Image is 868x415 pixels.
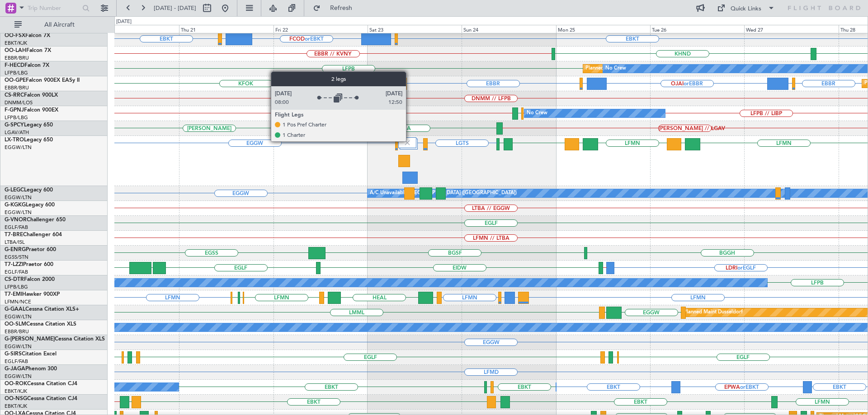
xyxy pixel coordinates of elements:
[5,292,22,297] span: T7-EMI
[5,373,32,380] a: EGGW/LTN
[5,93,24,98] span: CS-RRC
[5,202,55,208] a: G-KGKGLegacy 600
[322,5,360,11] span: Refresh
[5,93,58,98] a: CS-RRCFalcon 900LX
[5,381,77,387] a: OO-ROKCessna Citation CJ4
[5,40,27,47] a: EBKT/KJK
[24,22,95,28] span: All Aircraft
[5,239,25,246] a: LTBA/ISL
[556,25,650,33] div: Mon 25
[116,18,132,26] div: [DATE]
[5,262,53,267] a: T7-LZZIPraetor 600
[5,351,22,357] span: G-SIRS
[5,307,79,312] a: G-GAALCessna Citation XLS+
[154,4,196,12] span: [DATE] - [DATE]
[5,254,28,261] a: EGSS/STN
[5,99,33,106] a: DNMM/LOS
[403,139,411,147] img: gray-close.svg
[5,114,28,121] a: LFPB/LBG
[5,298,31,305] a: LFMN/NCE
[368,25,462,33] div: Sat 23
[5,313,32,320] a: EGGW/LTN
[5,284,28,290] a: LFPB/LBG
[5,247,26,252] span: G-ENRG
[5,292,60,297] a: T7-EMIHawker 900XP
[5,202,26,208] span: G-KGKG
[731,5,761,14] div: Quick Links
[5,107,24,113] span: F-GPNJ
[5,129,29,136] a: LGAV/ATH
[5,63,24,68] span: F-HECD
[5,232,62,238] a: T7-BREChallenger 604
[5,358,28,365] a: EGLF/FAB
[684,306,743,319] div: Planned Maint Dusseldorf
[5,232,23,238] span: T7-BRE
[5,78,26,83] span: OO-GPE
[5,336,55,342] span: G-[PERSON_NAME]
[5,70,28,76] a: LFPB/LBG
[585,62,728,75] div: Planned Maint [GEOGRAPHIC_DATA] ([GEOGRAPHIC_DATA])
[5,388,27,395] a: EBKT/KJK
[5,247,56,252] a: G-ENRGPraetor 600
[712,1,779,15] button: Quick Links
[462,25,556,33] div: Sun 24
[5,322,26,327] span: OO-SLM
[527,107,547,120] div: No Crew
[5,381,27,387] span: OO-ROK
[5,209,32,216] a: EGGW/LTN
[5,63,49,68] a: F-HECDFalcon 7X
[650,25,744,33] div: Tue 26
[5,217,27,223] span: G-VNOR
[85,25,179,33] div: Wed 20
[5,403,27,410] a: EBKT/KJK
[5,366,25,372] span: G-JAGA
[5,122,53,128] a: G-SPCYLegacy 650
[5,277,24,282] span: CS-DTR
[5,137,53,143] a: LX-TROLegacy 650
[10,18,98,32] button: All Aircraft
[5,396,27,401] span: OO-NSG
[5,351,57,357] a: G-SIRSCitation Excel
[309,1,363,15] button: Refresh
[5,328,29,335] a: EBBR/BRU
[5,144,32,151] a: EGGW/LTN
[5,187,24,193] span: G-LEGC
[5,194,32,201] a: EGGW/LTN
[179,25,273,33] div: Thu 21
[5,336,105,342] a: G-[PERSON_NAME]Cessna Citation XLS
[5,262,23,267] span: T7-LZZI
[5,277,55,282] a: CS-DTRFalcon 2000
[370,187,517,200] div: A/C Unavailable [GEOGRAPHIC_DATA] ([GEOGRAPHIC_DATA])
[28,1,80,15] input: Trip Number
[5,78,80,83] a: OO-GPEFalcon 900EX EASy II
[5,366,57,372] a: G-JAGAPhenom 300
[5,137,24,143] span: LX-TRO
[5,55,29,61] a: EBBR/BRU
[5,269,28,275] a: EGLF/FAB
[274,25,368,33] div: Fri 22
[5,122,24,128] span: G-SPCY
[5,217,66,223] a: G-VNORChallenger 650
[5,322,76,327] a: OO-SLMCessna Citation XLS
[5,107,58,113] a: F-GPNJFalcon 900EX
[5,307,25,312] span: G-GAAL
[5,396,77,401] a: OO-NSGCessna Citation CJ4
[744,25,838,33] div: Wed 27
[5,343,32,350] a: EGGW/LTN
[5,33,25,38] span: OO-FSX
[5,84,29,91] a: EBBR/BRU
[605,62,626,75] div: No Crew
[5,33,50,38] a: OO-FSXFalcon 7X
[5,48,26,53] span: OO-LAH
[5,187,53,193] a: G-LEGCLegacy 600
[5,224,28,231] a: EGLF/FAB
[5,48,51,53] a: OO-LAHFalcon 7X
